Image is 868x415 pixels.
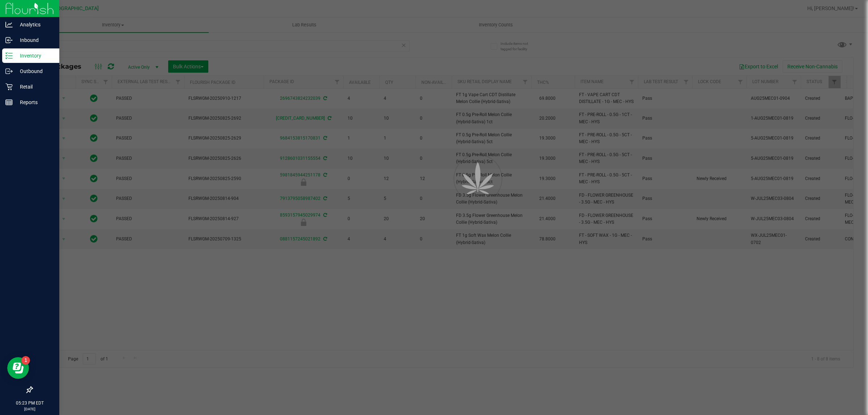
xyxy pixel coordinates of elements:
[13,98,56,107] p: Reports
[13,20,56,29] p: Analytics
[13,67,56,76] p: Outbound
[7,357,29,379] iframe: Resource center
[5,83,13,90] inline-svg: Retail
[3,406,56,412] p: [DATE]
[5,37,13,44] inline-svg: Inbound
[5,21,13,28] inline-svg: Analytics
[13,82,56,91] p: Retail
[3,400,56,406] p: 05:23 PM EDT
[5,52,13,59] inline-svg: Inventory
[5,68,13,75] inline-svg: Outbound
[21,356,30,365] iframe: Resource center unread badge
[5,99,13,106] inline-svg: Reports
[13,36,56,44] p: Inbound
[13,51,56,60] p: Inventory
